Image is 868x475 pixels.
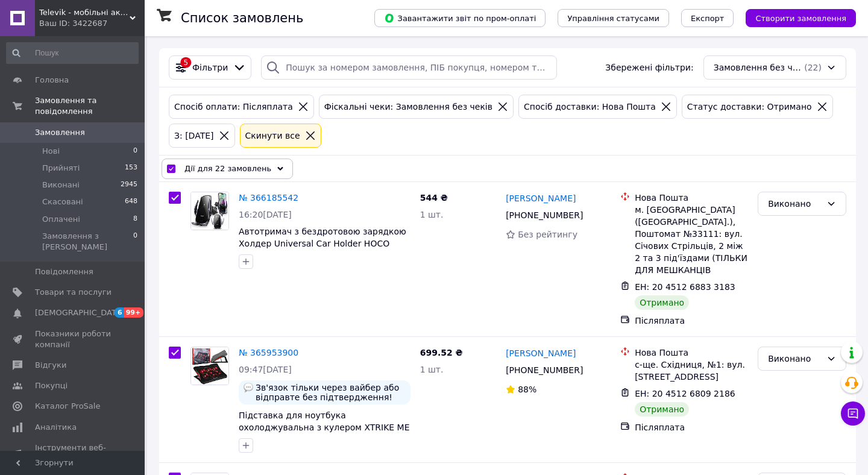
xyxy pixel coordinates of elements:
[518,230,577,239] span: Без рейтингу
[506,210,583,220] span: [PHONE_NUMBER]
[35,266,93,277] span: Повідомлення
[384,13,536,24] span: Завантажити звіт по пром-оплаті
[35,307,124,318] span: [DEMOGRAPHIC_DATA]
[681,9,734,27] button: Експорт
[755,14,846,23] span: Створити замовлення
[133,146,137,157] span: 0
[714,61,802,74] span: Замовлення без чеків, Післяплата, Нова Пошта, [GEOGRAPHIC_DATA], [DATE]
[35,422,77,433] span: Аналітика
[243,129,303,142] div: Cкинути все
[35,127,85,138] span: Замовлення
[239,227,406,260] a: Автотримач з бездротовою зарядкою Холдер Universal Car Holder HOCO CA202 Plus Автомобільний тримач
[506,347,576,359] a: [PERSON_NAME]
[635,359,748,383] div: с-ще. Східниця, №1: вул. [STREET_ADDRESS]
[605,61,693,74] span: Збережені фільтри:
[42,197,83,207] span: Скасовані
[506,192,576,204] a: [PERSON_NAME]
[42,163,80,174] span: Прийняті
[125,197,137,207] span: 648
[420,348,463,357] span: 699.52 ₴
[172,129,216,142] div: З: [DATE]
[420,210,444,219] span: 1 шт.
[35,75,69,86] span: Головна
[35,380,68,391] span: Покупці
[635,389,735,398] span: ЕН: 20 4512 6809 2186
[35,329,112,350] span: Показники роботи компанії
[190,347,229,385] a: Фото товару
[35,401,100,412] span: Каталог ProSale
[635,315,748,327] div: Післяплата
[558,9,669,27] button: Управління статусами
[768,352,822,365] div: Виконано
[239,348,298,357] a: № 365953900
[35,95,145,117] span: Замовлення та повідомлення
[685,100,814,113] div: Статус доставки: Отримано
[35,442,112,464] span: Інструменти веб-майстра та SEO
[42,180,80,190] span: Виконані
[125,163,137,174] span: 153
[192,61,228,74] span: Фільтри
[190,192,229,230] a: Фото товару
[635,347,748,359] div: Нова Пошта
[42,146,60,157] span: Нові
[420,193,448,203] span: 544 ₴
[635,204,748,276] div: м. [GEOGRAPHIC_DATA] ([GEOGRAPHIC_DATA].), Поштомат №33111: вул. Січових Стрільців, 2 між 2 та 3 ...
[420,365,444,374] span: 1 шт.
[239,193,298,203] a: № 366185542
[133,231,137,253] span: 0
[35,287,112,298] span: Товари та послуги
[635,421,748,433] div: Післяплата
[374,9,546,27] button: Завантажити звіт по пром-оплаті
[521,100,658,113] div: Спосіб доставки: Нова Пошта
[184,163,271,175] span: Дії для 22 замовлень
[42,231,133,253] span: Замовлення з [PERSON_NAME]
[734,13,856,22] a: Створити замовлення
[124,307,144,318] span: 99+
[635,192,748,204] div: Нова Пошта
[635,282,735,292] span: ЕН: 20 4512 6883 3183
[746,9,856,27] button: Створити замовлення
[506,365,583,375] span: [PHONE_NUMBER]
[691,14,725,23] span: Експорт
[256,383,406,402] span: Зв'язок тільки через вайбер або відправте без підтвердження!Дякую
[35,360,66,371] span: Відгуки
[841,401,865,426] button: Чат з покупцем
[115,307,124,318] span: 6
[635,295,689,310] div: Отримано
[6,42,139,64] input: Пошук
[322,100,495,113] div: Фіскальні чеки: Замовлення без чеків
[181,11,303,25] h1: Список замовлень
[239,210,292,219] span: 16:20[DATE]
[244,383,253,392] img: :speech_balloon:
[261,55,557,80] input: Пошук за номером замовлення, ПІБ покупця, номером телефону, Email, номером накладної
[518,385,536,394] span: 88%
[133,214,137,225] span: 8
[191,347,228,385] img: Фото товару
[172,100,295,113] div: Спосіб оплати: Післяплата
[768,197,822,210] div: Виконано
[42,214,80,225] span: Оплачені
[191,192,228,230] img: Фото товару
[39,7,130,18] span: Televik - мобільні аксесуари та гаджети
[39,18,145,29] div: Ваш ID: 3422687
[239,365,292,374] span: 09:47[DATE]
[635,402,689,417] div: Отримано
[804,63,822,72] span: (22)
[239,411,410,456] a: Підставка для ноутбука охолоджувальна з кулером XTRIKE ME FN-811 з регулюванням кута нахилу, чорний
[121,180,137,190] span: 2945
[567,14,659,23] span: Управління статусами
